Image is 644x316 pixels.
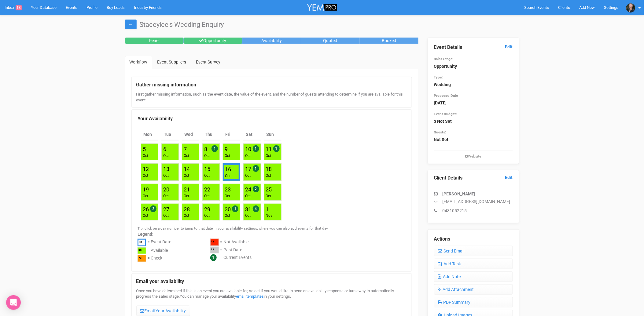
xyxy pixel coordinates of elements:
a: Edit [505,175,513,180]
span: 18 [16,5,22,10]
div: ²³ [138,255,146,262]
a: 8 [204,146,207,152]
div: ²³ [138,247,146,254]
strong: [DATE] [434,100,447,105]
div: Oct [225,194,231,199]
a: Edit [505,44,513,50]
a: 20 [163,186,169,193]
span: Search Events [524,5,549,10]
a: email templates [236,294,264,299]
a: 16 [225,166,231,173]
span: 4 [253,205,259,212]
div: Oct [225,173,231,179]
span: 1 [253,165,259,172]
a: 6 [163,146,166,152]
a: PDF Summary [434,297,513,307]
a: 23 [225,186,231,193]
a: 14 [184,166,190,172]
div: = Available [147,247,168,255]
a: 12 [143,166,149,172]
small: Tip: click on a day number to jump to that date in your availability settings, where you can also... [138,226,329,231]
div: Oct [184,173,190,178]
small: Sales Stage: [434,57,454,61]
div: ²³ [210,247,219,254]
div: Oct [143,213,149,218]
strong: $ Not Set [434,119,452,124]
legend: Email your availability [136,278,407,285]
img: open-uri20250213-2-1m688p0 [626,3,635,13]
div: Lead [125,38,184,44]
a: Event Suppliers [153,56,191,68]
a: Send Email [434,246,513,256]
strong: Opportunity [434,64,457,69]
div: Oct [245,153,251,158]
div: = Current Events [220,254,252,261]
div: Oct [245,194,251,199]
a: 22 [204,186,210,193]
div: Oct [163,213,169,218]
div: Opportunity [184,38,242,44]
a: ← [125,20,137,29]
a: 21 [184,186,190,193]
a: Add Attachment [434,284,513,295]
label: Legend: [138,231,406,237]
div: Oct [163,153,169,158]
h1: Staceylee's Wedding Enquiry [125,21,519,28]
div: ²³ [138,239,146,246]
a: 17 [245,166,251,172]
a: 19 [143,186,149,193]
th: Thu [202,129,220,140]
div: ²³ [210,239,219,246]
a: 25 [266,186,272,193]
a: 13 [163,166,169,172]
legend: Gather missing information [136,82,407,89]
th: Wed [182,129,199,140]
div: Oct [143,173,149,178]
legend: Actions [434,236,513,243]
small: Website [434,154,513,159]
span: You can manage your availability in your settings. [180,294,291,299]
div: Oct [184,153,189,158]
th: Fri [223,129,240,140]
a: 11 [266,146,272,152]
a: 1 [266,206,269,212]
a: 26 [143,206,149,212]
a: 5 [143,146,146,152]
a: 18 [266,166,272,172]
a: 7 [184,146,187,152]
div: Oct [266,194,272,199]
a: 10 [245,146,251,152]
a: 27 [163,206,169,212]
a: 24 [245,186,251,193]
th: Tue [161,129,179,140]
span: 1 [210,254,217,261]
legend: Event Details [434,44,513,51]
div: First gather missing information, such as the event date, the value of the event, and the number ... [136,92,407,103]
small: Proposed Date [434,93,458,98]
a: Email Your Availability [136,306,190,316]
a: 28 [184,206,190,212]
span: Add New [580,5,595,10]
a: 29 [204,206,210,212]
a: Add Note [434,271,513,282]
div: Oct [163,194,169,199]
div: Oct [143,194,149,199]
p: [EMAIL_ADDRESS][DOMAIN_NAME] [434,198,513,205]
span: 1 [232,205,238,212]
div: Nov [266,213,273,218]
a: 31 [245,206,251,212]
th: Sun [264,129,282,140]
div: Oct [266,153,272,158]
div: Availability [242,38,301,44]
div: Oct [204,153,210,158]
div: Oct [225,213,231,218]
div: Oct [245,173,251,178]
th: Mon [141,129,158,140]
div: Oct [163,173,169,178]
strong: Not Set [434,137,449,142]
legend: Your Availability [138,115,406,122]
a: Event Survey [192,56,225,68]
span: 1 [212,145,218,152]
span: 1 [253,145,259,152]
div: Open Intercom Messenger [6,295,21,310]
